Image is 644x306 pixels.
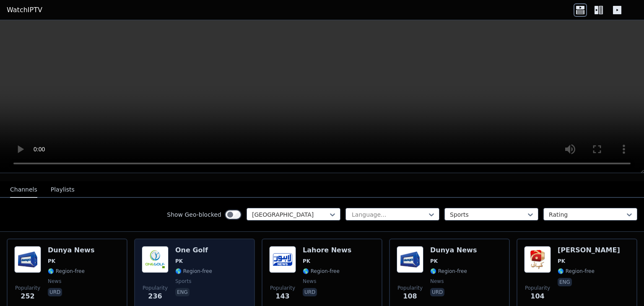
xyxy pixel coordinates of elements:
[397,285,423,291] span: Popularity
[558,246,620,254] h6: [PERSON_NAME]
[48,268,85,275] span: 🌎 Region-free
[175,268,212,275] span: 🌎 Region-free
[430,288,444,296] p: urd
[175,258,183,265] span: PK
[525,285,550,291] span: Popularity
[303,278,316,285] span: news
[430,278,444,285] span: news
[175,288,190,296] p: eng
[175,246,212,254] h6: One Golf
[148,291,162,301] span: 236
[430,246,477,254] h6: Dunya News
[48,246,94,254] h6: Dunya News
[142,246,169,273] img: One Golf
[175,278,191,285] span: sports
[558,258,565,265] span: PK
[21,291,34,301] span: 252
[15,285,40,291] span: Popularity
[270,285,295,291] span: Popularity
[143,285,168,291] span: Popularity
[48,258,55,265] span: PK
[51,182,75,198] button: Playlists
[303,258,310,265] span: PK
[167,210,221,219] label: Show Geo-blocked
[403,291,417,301] span: 108
[14,246,41,273] img: Dunya News
[558,278,572,286] p: eng
[48,278,61,285] span: news
[303,246,351,254] h6: Lahore News
[275,291,289,301] span: 143
[530,291,544,301] span: 104
[7,5,42,15] a: WatchIPTV
[303,288,317,296] p: urd
[430,258,438,265] span: PK
[303,268,340,275] span: 🌎 Region-free
[397,246,423,273] img: Dunya News
[10,182,37,198] button: Channels
[558,268,595,275] span: 🌎 Region-free
[48,288,62,296] p: urd
[430,268,467,275] span: 🌎 Region-free
[269,246,296,273] img: Lahore News
[524,246,551,273] img: Geo Kahani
